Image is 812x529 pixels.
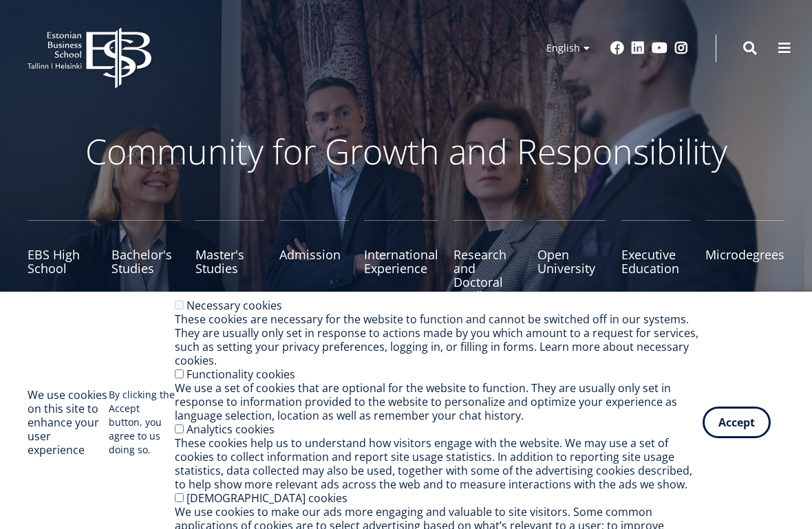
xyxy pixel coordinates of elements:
[674,41,688,55] a: Instagram
[703,407,771,438] button: Accept
[175,436,703,491] div: These cookies help us to understand how visitors engage with the website. We may use a set of coo...
[652,41,667,55] a: Youtube
[109,388,175,457] p: By clicking the Accept button, you agree to us doing so.
[28,388,109,457] h2: We use cookies on this site to enhance your user experience
[186,422,275,437] label: Analytics cookies
[195,220,264,303] a: Master's Studies
[364,220,438,303] a: International Experience
[186,298,282,313] label: Necessary cookies
[175,312,703,367] div: These cookies are necessary for the website to function and cannot be switched off in our systems...
[186,367,295,382] label: Functionality cookies
[621,220,690,303] a: Executive Education
[705,220,784,303] a: Microdegrees
[610,41,624,55] a: Facebook
[111,220,180,303] a: Bachelor's Studies
[631,41,645,55] a: Linkedin
[175,381,703,422] div: We use a set of cookies that are optional for the website to function. They are usually only set ...
[537,220,606,303] a: Open University
[41,131,771,172] p: Community for Growth and Responsibility
[186,490,348,506] label: [DEMOGRAPHIC_DATA] cookies
[28,220,96,303] a: EBS High School
[279,220,348,303] a: Admission
[453,220,522,303] a: Research and Doctoral Studies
